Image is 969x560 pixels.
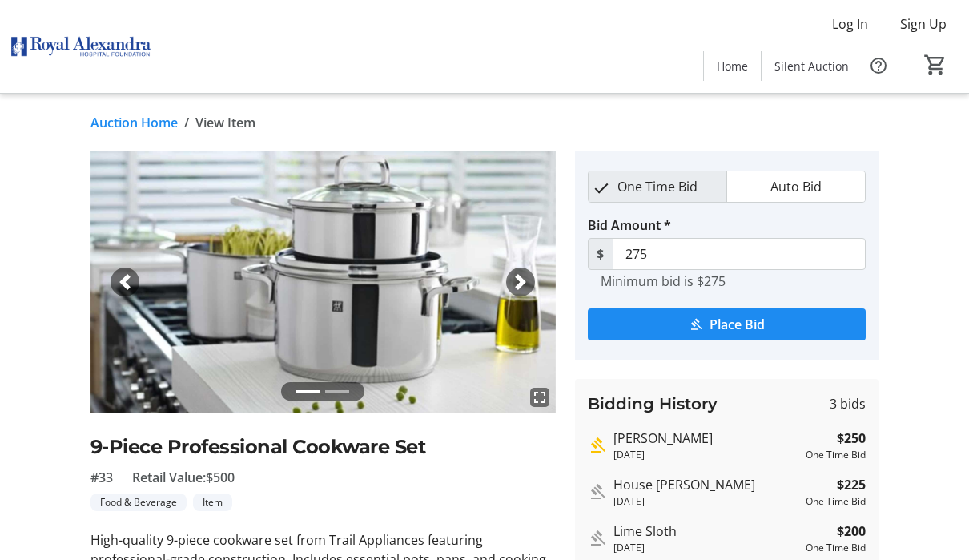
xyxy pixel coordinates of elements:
strong: $200 [837,522,866,541]
span: One Time Bid [608,171,707,202]
h3: Bidding History [588,392,718,416]
img: Royal Alexandra Hospital Foundation's Logo [10,6,152,87]
a: Silent Auction [762,51,862,81]
div: Lime Sloth [613,522,799,541]
div: One Time Bid [806,541,866,555]
img: Image [90,151,556,413]
button: Place Bid [588,308,866,340]
mat-icon: fullscreen [530,388,549,407]
tr-label-badge: Item [193,494,232,511]
mat-icon: Highest bid [588,436,607,455]
h2: 9-Piece Professional Cookware Set [90,433,556,461]
span: View Item [195,113,255,132]
strong: $250 [837,429,866,448]
span: Retail Value: $500 [132,468,235,487]
button: Log In [819,11,881,37]
button: Sign Up [887,11,959,37]
span: Auto Bid [761,171,831,202]
strong: $225 [837,475,866,494]
div: [PERSON_NAME] [613,429,799,448]
tr-label-badge: Food & Beverage [90,494,187,511]
div: [DATE] [613,541,799,555]
span: Log In [832,14,868,34]
span: $ [588,238,613,270]
span: Silent Auction [774,58,849,75]
button: Help [862,50,895,82]
span: 3 bids [830,394,866,413]
span: #33 [90,468,113,487]
span: Home [717,58,748,75]
span: Place Bid [710,315,765,334]
label: Bid Amount * [588,216,671,235]
span: Sign Up [900,14,947,34]
div: [DATE] [613,448,799,462]
span: / [184,113,189,132]
button: Cart [921,50,950,79]
div: One Time Bid [806,494,866,509]
a: Auction Home [90,113,178,132]
div: [DATE] [613,494,799,509]
mat-icon: Outbid [588,529,607,548]
mat-icon: Outbid [588,482,607,502]
div: One Time Bid [806,448,866,462]
a: Home [704,51,761,81]
tr-hint: Minimum bid is $275 [601,273,726,289]
div: House [PERSON_NAME] [613,475,799,494]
